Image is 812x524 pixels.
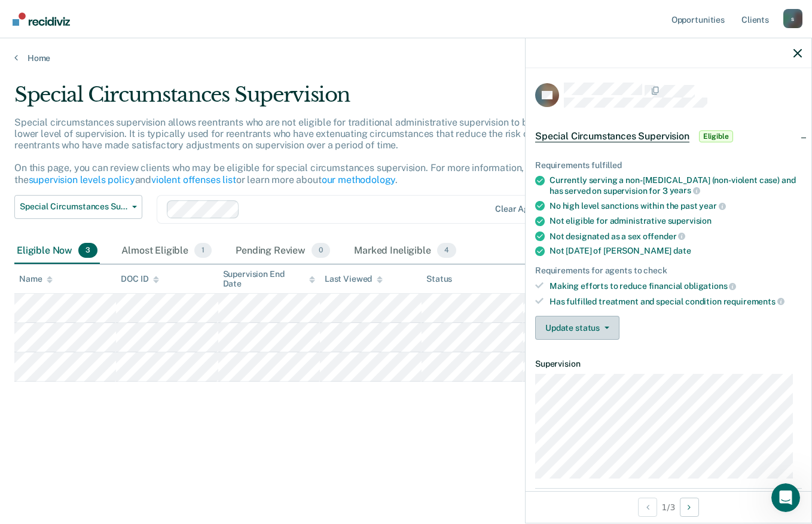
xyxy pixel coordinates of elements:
a: Home [14,53,798,63]
span: 4 [437,243,456,258]
a: our methodology [322,174,396,185]
button: Next Opportunity [680,498,699,517]
div: s [783,9,802,28]
iframe: Intercom live chat [771,483,800,512]
button: Previous Opportunity [638,498,657,517]
span: Special Circumstances Supervision [535,130,689,142]
a: violent offenses list [151,174,236,185]
span: year [699,201,725,211]
div: Not designated as a sex [550,231,802,242]
span: requirements [724,297,784,306]
span: 3 [78,243,97,258]
span: supervision [668,216,712,226]
div: Special Circumstances SupervisionEligible [526,117,811,156]
div: Requirements for agents to check [535,266,802,276]
img: Recidiviz [13,13,70,26]
div: Marked Ineligible [352,238,459,264]
span: years [670,185,700,195]
span: Eligible [699,130,733,142]
button: Profile dropdown button [783,9,802,28]
div: Supervision End Date [223,269,315,290]
div: Almost Eligible [119,238,214,264]
div: Not [DATE] of [PERSON_NAME] [550,246,802,256]
div: Pending Review [233,238,332,264]
span: Special Circumstances Supervision [20,202,127,212]
div: Not eligible for administrative [550,216,802,226]
a: supervision levels policy [29,174,135,185]
div: Name [19,274,53,284]
div: Last Viewed [325,274,383,284]
span: date [673,246,691,255]
div: Special Circumstances Supervision [14,83,624,117]
dt: Supervision [535,359,802,369]
div: Eligible Now [14,238,100,264]
div: Has fulfilled treatment and special condition [550,296,802,307]
span: 0 [312,243,330,258]
button: Update status [535,316,619,340]
div: Status [426,274,452,284]
span: offender [643,231,686,241]
div: Currently serving a non-[MEDICAL_DATA] (non-violent case) and has served on supervision for 3 [550,175,802,196]
div: DOC ID [121,274,159,284]
span: 1 [194,243,212,258]
div: Clear agents [495,204,546,214]
div: No high level sanctions within the past [550,200,802,211]
div: 1 / 3 [526,491,811,523]
div: Requirements fulfilled [535,160,802,170]
div: Making efforts to reduce financial [550,281,802,291]
p: Special circumstances supervision allows reentrants who are not eligible for traditional administ... [14,117,602,185]
span: obligations [684,281,736,291]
